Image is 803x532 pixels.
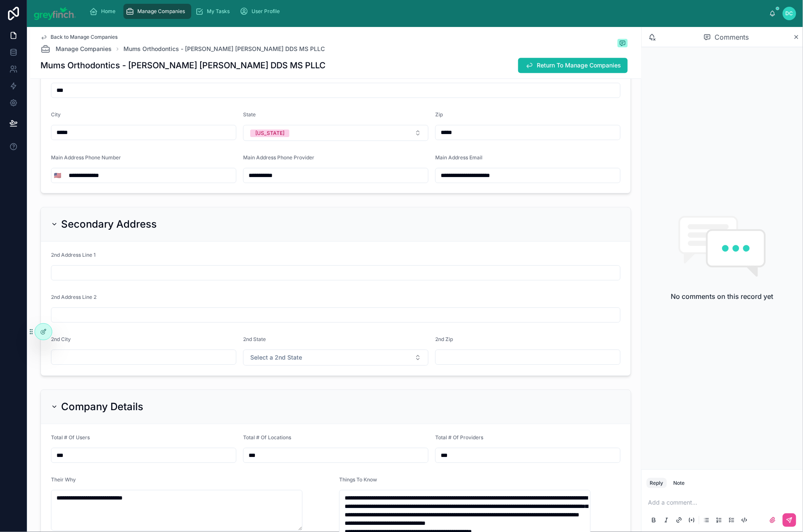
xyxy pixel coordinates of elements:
[40,44,112,54] a: Manage Companies
[51,336,71,342] span: 2nd City
[102,8,116,15] span: Home
[243,111,256,118] span: State
[435,336,453,342] span: 2nd Zip
[51,168,64,183] button: Select Button
[83,2,770,21] div: scrollable content
[243,154,314,161] span: Main Address Phone Provider
[61,400,143,414] h2: Company Details
[51,111,61,118] span: City
[671,291,774,301] h2: No comments on this record yet
[647,478,667,488] button: Reply
[54,171,61,180] span: 🇺🇸
[193,4,236,19] a: My Tasks
[56,45,112,53] span: Manage Companies
[40,34,118,40] a: Back to Manage Companies
[339,476,377,483] span: Things To Know
[61,218,157,231] h2: Secondary Address
[40,59,326,71] h1: Mums Orthodontics - [PERSON_NAME] [PERSON_NAME] DDS MS PLLC
[243,336,266,342] span: 2nd State
[123,45,325,53] a: Mums Orthodontics - [PERSON_NAME] [PERSON_NAME] DDS MS PLLC
[255,129,284,137] div: [US_STATE]
[518,58,628,73] button: Return To Manage Companies
[87,4,122,19] a: Home
[243,349,428,365] button: Select Button
[34,7,76,20] img: App logo
[674,480,685,486] div: Note
[243,434,291,441] span: Total # Of Locations
[51,34,118,40] span: Back to Manage Companies
[670,478,688,488] button: Note
[786,10,793,17] span: DC
[250,353,302,362] span: Select a 2nd State
[51,294,96,300] span: 2nd Address Line 2
[238,4,286,19] a: User Profile
[51,434,90,441] span: Total # Of Users
[243,125,428,141] button: Select Button
[123,4,191,19] a: Manage Companies
[138,8,185,15] span: Manage Companies
[715,32,749,42] span: Comments
[51,252,96,258] span: 2nd Address Line 1
[252,8,280,15] span: User Profile
[435,111,443,118] span: Zip
[435,434,483,441] span: Total # Of Providers
[51,154,121,161] span: Main Address Phone Number
[435,154,482,161] span: Main Address Email
[207,8,230,15] span: My Tasks
[537,61,621,70] span: Return To Manage Companies
[51,476,76,483] span: Their Why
